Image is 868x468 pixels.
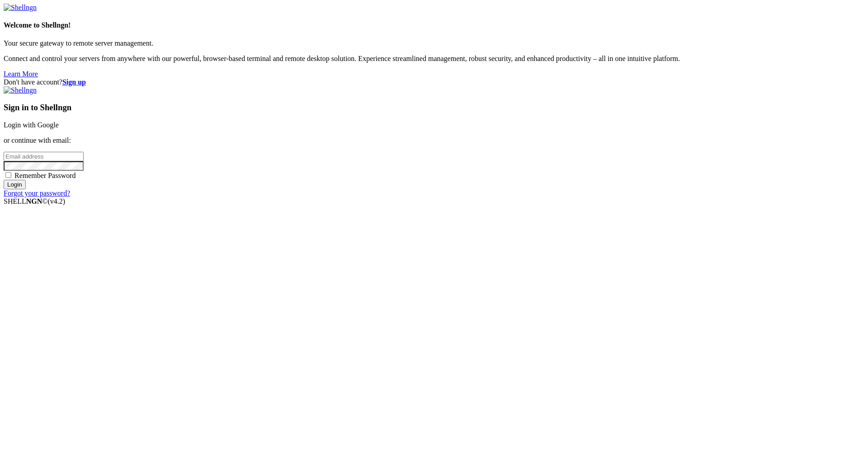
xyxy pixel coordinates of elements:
input: Email address [4,152,84,161]
a: Forgot your password? [4,189,70,197]
span: 4.2.0 [48,197,66,205]
b: NGN [26,197,42,205]
input: Login [4,180,26,189]
h4: Welcome to Shellngn! [4,21,864,29]
p: Your secure gateway to remote server management. [4,39,864,47]
p: or continue with email: [4,136,864,145]
img: Shellngn [4,4,37,12]
img: Shellngn [4,86,37,94]
input: Remember Password [5,172,11,178]
span: SHELL © [4,197,65,205]
span: Remember Password [14,172,76,179]
a: Sign up [62,78,86,86]
a: Login with Google [4,121,59,129]
div: Don't have account? [4,78,864,86]
p: Connect and control your servers from anywhere with our powerful, browser-based terminal and remo... [4,55,864,63]
a: Learn More [4,70,38,78]
h3: Sign in to Shellngn [4,103,864,112]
